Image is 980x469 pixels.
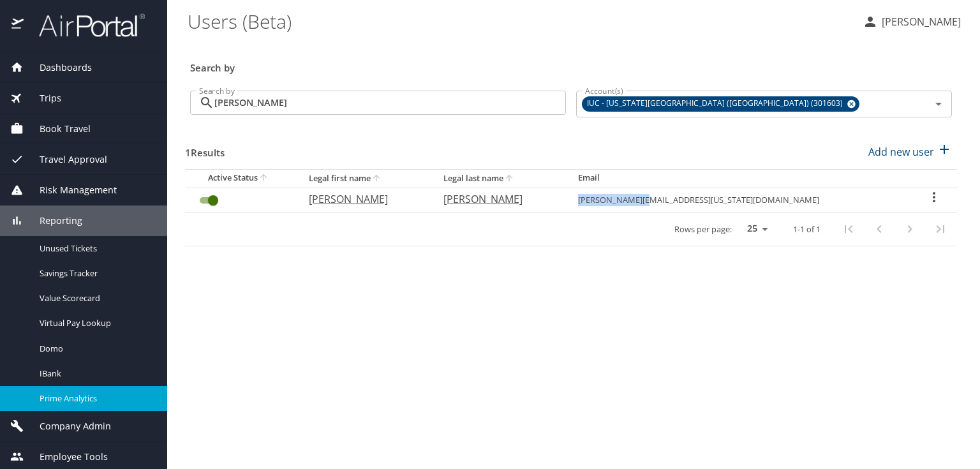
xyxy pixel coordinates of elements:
[24,419,111,433] span: Company Admin
[930,95,947,113] button: Open
[188,1,852,41] h1: Users (Beta)
[214,91,566,115] input: Search by name or email
[503,173,516,185] button: sort
[24,214,82,228] span: Reporting
[24,153,107,167] span: Travel Approval
[568,169,911,188] th: Email
[40,317,152,329] span: Virtual Pay Lookup
[11,13,25,38] img: icon-airportal.png
[40,343,152,355] span: Domo
[309,191,418,207] p: [PERSON_NAME]
[568,188,911,212] td: [PERSON_NAME][EMAIL_ADDRESS][US_STATE][DOMAIN_NAME]
[40,267,152,279] span: Savings Tracker
[185,169,957,246] table: User Search Table
[185,138,225,160] h3: 1 Results
[737,220,773,239] select: rows per page
[24,450,108,464] span: Employee Tools
[40,392,152,405] span: Prime Analytics
[582,96,859,112] div: IUC - [US_STATE][GEOGRAPHIC_DATA] ([GEOGRAPHIC_DATA]) (301603)
[258,172,271,184] button: sort
[878,14,961,29] p: [PERSON_NAME]
[24,183,117,197] span: Risk Management
[793,225,820,234] p: 1-1 of 1
[40,368,152,380] span: IBank
[24,61,92,75] span: Dashboards
[24,91,61,105] span: Trips
[371,173,383,185] button: sort
[433,169,568,188] th: Legal last name
[857,10,966,33] button: [PERSON_NAME]
[443,191,553,207] p: [PERSON_NAME]
[185,169,299,188] th: Active Status
[674,225,732,234] p: Rows per page:
[868,144,934,160] p: Add new user
[25,13,145,38] img: airportal-logo.png
[863,138,957,166] button: Add new user
[190,53,952,75] h3: Search by
[24,122,91,136] span: Book Travel
[40,292,152,304] span: Value Scorecard
[582,97,850,110] span: IUC - [US_STATE][GEOGRAPHIC_DATA] ([GEOGRAPHIC_DATA]) (301603)
[40,242,152,255] span: Unused Tickets
[299,169,433,188] th: Legal first name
